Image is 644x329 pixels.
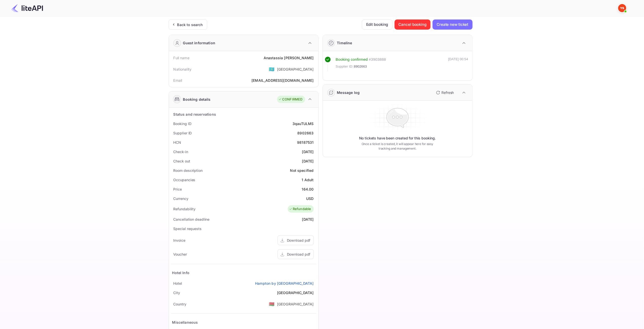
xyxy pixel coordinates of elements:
[337,40,352,46] div: Timeline
[269,299,275,309] span: United States
[173,121,191,126] div: Booking ID
[302,158,314,164] div: [DATE]
[173,196,188,201] div: Currency
[173,130,192,136] div: Supplier ID
[277,290,314,295] div: [GEOGRAPHIC_DATA]
[173,252,187,257] div: Voucher
[173,158,190,164] div: Check out
[433,89,456,97] button: Refresh
[173,290,180,295] div: City
[290,168,314,173] div: Not specified
[173,226,202,231] div: Special requests
[337,90,360,95] div: Message log
[336,57,368,63] div: Booking confirmed
[297,140,314,145] div: 98187531
[302,177,314,182] div: 1 Adult
[173,281,182,286] div: Hotel
[277,301,314,307] div: [GEOGRAPHIC_DATA]
[183,97,211,102] div: Booking details
[292,121,314,126] div: 3qauTULMS
[173,140,181,145] div: HCN
[172,270,190,275] div: Hotel Info
[173,177,196,182] div: Occupancies
[433,19,472,30] button: Create new ticket
[302,187,314,192] div: 164.00
[172,320,198,325] div: Miscellaneous
[358,142,438,151] p: Once a ticket is created, it will appear here for easy tracking and management.
[395,19,431,30] button: Cancel booking
[302,217,314,222] div: [DATE]
[264,55,314,60] div: Anastassia [PERSON_NAME]
[173,168,203,173] div: Room description
[173,67,192,72] div: Nationality
[173,112,216,117] div: Status and reservations
[278,97,302,102] div: CONFIRMED
[11,4,43,12] img: LiteAPI Logo
[173,238,185,243] div: Invoice
[287,252,310,257] div: Download pdf
[354,64,367,69] span: 8902663
[369,57,386,63] div: # 3903888
[183,40,216,46] div: Guest information
[173,301,186,307] div: Country
[173,149,188,154] div: Check-in
[448,57,468,71] div: [DATE] 00:54
[306,196,314,201] div: USD
[173,55,189,60] div: Full name
[297,130,314,136] div: 8902663
[173,187,182,192] div: Price
[287,238,310,243] div: Download pdf
[442,90,454,95] p: Refresh
[269,65,275,74] span: United States
[251,78,314,83] div: [EMAIL_ADDRESS][DOMAIN_NAME]
[277,67,314,72] div: [GEOGRAPHIC_DATA]
[336,64,354,69] span: Supplier ID:
[255,281,314,286] a: Hampton by [GEOGRAPHIC_DATA]
[177,22,203,27] div: Back to search
[618,4,626,12] img: Yandex Support
[289,207,311,212] div: Refundable
[173,217,210,222] div: Cancellation deadline
[173,206,196,212] div: Refundability
[302,149,314,154] div: [DATE]
[173,78,182,83] div: Email
[359,136,436,141] p: No tickets have been created for this booking.
[362,19,393,30] button: Edit booking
